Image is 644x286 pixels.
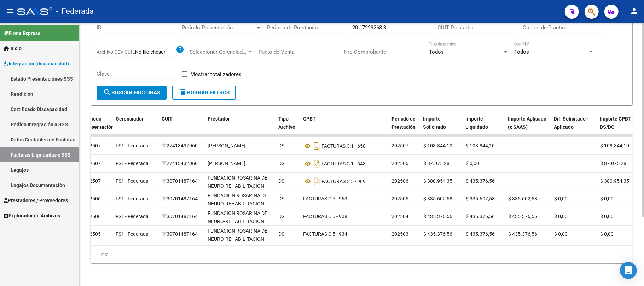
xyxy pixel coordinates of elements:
span: $ 435.376,56 [508,231,537,237]
span: DS [278,178,284,184]
mat-icon: search [103,88,111,97]
span: 202507 [84,178,101,184]
span: 202505 [84,231,101,237]
span: FS1 - Federada [116,231,149,237]
span: 202505 [391,196,408,202]
div: 6 total [91,246,633,263]
datatable-header-cell: CPBT [300,111,389,142]
div: 30701487164 [162,230,202,238]
span: $ 0,00 [600,196,614,202]
span: 202507 [84,160,101,166]
span: DS [278,196,284,202]
div: 27413432060 [162,159,202,168]
span: $ 435.376,56 [466,214,495,219]
datatable-header-cell: Período de Prestación [389,111,420,142]
datatable-header-cell: Importe Liquidado [463,111,505,142]
mat-icon: delete [179,88,187,97]
div: 30701487164 [162,177,202,185]
span: 202506 [391,178,408,184]
span: Inicio [4,45,22,52]
datatable-header-cell: Importe Solicitado [420,111,463,142]
span: $ 0,00 [466,160,479,166]
span: Período Presentación [84,116,114,130]
i: Descargar documento [312,140,321,152]
div: 5 - 934 [303,230,386,238]
div: 30701487164 [162,195,202,203]
span: DS [278,143,284,148]
span: Archivo CSV CUIL [97,49,135,55]
span: FS1 - Federada [116,178,149,184]
span: $ 435.376,56 [423,231,452,237]
div: FUNDACION ROSARINA DE NEURO-REHABILITACION [208,209,273,226]
span: $ 108.844,10 [466,143,495,148]
datatable-header-cell: Tipo Archivo [275,111,300,142]
span: FS1 - Federada [116,196,149,202]
span: Prestador [208,116,230,122]
span: $ 380.954,35 [423,178,452,184]
span: 202503 [391,231,408,237]
span: $ 435.376,56 [466,231,495,237]
span: DS [278,231,284,237]
span: $ 108.844,10 [600,143,629,148]
span: Firma Express [4,29,40,37]
div: 5 - 963 [303,195,386,203]
span: Borrar Filtros [179,89,230,96]
span: 202507 [391,143,408,148]
span: $ 0,00 [600,231,614,237]
i: Descargar documento [312,176,321,187]
span: Dif. Solicitado - Aplicado [554,116,589,130]
div: 1 - 658 [303,140,386,152]
span: Seleccionar Gerenciador [190,49,247,55]
span: Gerenciador [116,116,144,122]
span: - Federada [56,4,94,19]
span: $ 87.075,28 [423,160,449,166]
datatable-header-cell: Prestador [205,111,275,142]
span: Período de Prestación [391,116,416,130]
span: $ 435.376,56 [508,214,537,219]
span: 202507 [84,143,101,148]
span: DS [278,160,284,166]
span: Importe Aplicado (x SAAS) [508,116,547,130]
div: FUNDACION ROSARINA DE NEURO-REHABILITACION [208,174,273,190]
datatable-header-cell: Período Presentación [81,111,113,142]
div: [PERSON_NAME] [208,142,245,150]
datatable-header-cell: Importe CPBT DS/DC [597,111,640,142]
button: Buscar Facturas [97,86,167,100]
datatable-header-cell: Gerenciador [113,111,159,142]
span: FACTURAS C: [303,231,332,237]
div: 27413432060 [162,142,202,150]
span: FACTURAS C: [321,143,351,149]
i: Descargar documento [312,158,321,169]
span: Todos [514,49,529,55]
span: 202506 [84,196,101,202]
mat-icon: person [630,7,638,15]
mat-icon: help [176,45,184,54]
span: Todos [429,49,444,55]
span: Importe CPBT DS/DC [600,116,632,130]
span: FS1 - Federada [116,160,149,166]
span: FACTURAS C: [321,179,351,184]
span: Importe Liquidado [466,116,488,130]
span: $ 0,00 [600,214,614,219]
span: FS1 - Federada [116,214,149,219]
span: Explorador de Archivos [4,212,60,220]
span: FS1 - Federada [116,143,149,148]
datatable-header-cell: Importe Aplicado (x SAAS) [505,111,551,142]
div: 1 - 643 [303,158,386,169]
mat-icon: menu [6,7,14,15]
datatable-header-cell: Dif. Solicitado - Aplicado [551,111,597,142]
div: Open Intercom Messenger [620,262,637,279]
span: $ 335.602,58 [466,196,495,202]
div: [PERSON_NAME] [208,159,245,168]
div: FUNDACION ROSARINA DE NEURO-REHABILITACION [208,192,273,208]
span: CPBT [303,116,316,122]
span: Tipo Archivo [278,116,295,130]
span: Buscar Facturas [103,89,160,96]
span: Importe Solicitado [423,116,446,130]
button: Borrar Filtros [172,86,236,100]
span: CUIT [162,116,173,122]
span: Mostrar totalizadores [190,70,242,78]
span: FACTURAS C: [303,196,332,202]
span: $ 0,00 [554,231,568,237]
input: Archivo CSV CUIL [135,49,176,56]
